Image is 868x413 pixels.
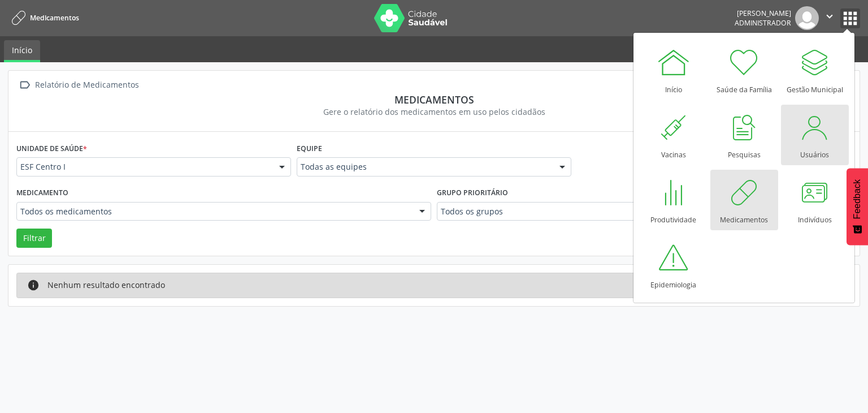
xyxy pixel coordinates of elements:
img: img [795,6,819,30]
span: Todos os grupos [441,206,828,217]
label: Medicamento [16,184,68,202]
a: Epidemiologia [640,235,708,295]
a: Medicamentos [710,170,778,230]
button:  [819,6,840,30]
a: Usuários [781,105,849,165]
div: Medicamentos [16,93,852,106]
span: Administrador [735,18,791,28]
div: [PERSON_NAME] [735,8,791,18]
span: Todas as equipes [301,161,548,173]
i:  [16,77,33,93]
div: Nenhum resultado encontrado [47,279,165,291]
label: Unidade de saúde [16,140,87,157]
span: ESF Centro I [20,161,268,173]
button: Filtrar [16,229,52,248]
a: Início [4,40,40,62]
span: Medicamentos [30,13,79,23]
a:  Relatório de Medicamentos [16,77,141,93]
i:  [823,10,836,23]
button: Feedback - Mostrar pesquisa [847,168,868,245]
a: Produtividade [640,170,708,230]
span: Feedback [852,179,862,219]
i: info [27,279,40,291]
a: Pesquisas [710,105,778,165]
a: Indivíduos [781,170,849,230]
span: Todos os medicamentos [20,206,408,217]
label: Grupo prioritário [437,184,508,202]
a: Vacinas [640,105,708,165]
div: Relatório de Medicamentos [33,77,141,93]
a: Medicamentos [8,8,79,27]
a: Início [640,40,708,100]
a: Gestão Municipal [781,40,849,100]
a: Saúde da Família [710,40,778,100]
button: apps [840,8,860,28]
div: Gere o relatório dos medicamentos em uso pelos cidadãos [16,106,852,118]
label: Equipe [297,140,322,157]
